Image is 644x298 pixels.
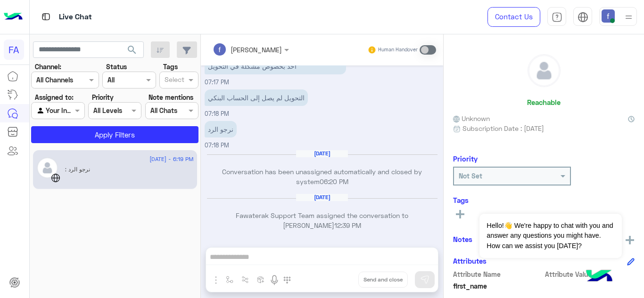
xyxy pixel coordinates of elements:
div: FA [4,40,24,60]
img: tab [40,11,52,23]
img: profile [623,11,635,23]
label: Channel: [35,62,61,72]
label: Assigned to: [35,92,74,102]
img: WebChat [51,173,60,183]
button: Send and close [358,272,408,288]
span: [DATE] - 6:19 PM [149,155,193,163]
label: Tags [163,62,178,72]
span: 06:20 PM [320,177,348,185]
h6: Reachable [527,98,561,106]
button: search [121,41,144,62]
p: Live Chat [59,11,92,24]
span: 07:18 PM [205,142,229,149]
img: userImage [602,9,615,23]
span: Attribute Value [545,269,635,279]
h6: Attributes [453,257,487,265]
span: 07:18 PM [205,110,229,117]
a: tab [547,7,566,27]
p: 19/6/2025, 7:18 PM [205,121,237,137]
span: Unknown [453,113,490,123]
img: hulul-logo.png [583,260,616,293]
p: Conversation has been unassigned automatically and closed by system [205,167,440,187]
h6: Notes [453,235,472,243]
p: 19/6/2025, 7:18 PM [205,89,308,106]
span: Subscription Date : [DATE] [462,123,544,133]
img: tab [552,12,562,23]
h6: [DATE] [296,194,348,201]
span: نرجو الرد [65,166,90,173]
h6: [DATE] [296,150,348,157]
label: Priority [92,92,114,102]
div: Select [163,74,184,87]
button: Apply Filters [31,126,198,143]
span: Attribute Name [453,269,543,279]
label: Status [106,62,127,72]
span: 07:17 PM [205,79,229,86]
span: 12:39 PM [334,221,361,229]
small: Human Handover [378,46,418,54]
img: add [626,236,634,244]
img: tab [578,12,588,23]
label: Note mentions [149,92,193,102]
span: first_name [453,281,543,291]
h6: Tags [453,196,635,204]
span: Hello!👋 We're happy to chat with you and answer any questions you might have. How can we assist y... [479,214,621,258]
p: Fawaterak Support Team assigned the conversation to [PERSON_NAME] [205,210,440,231]
img: defaultAdmin.png [37,157,58,178]
h6: Priority [453,154,478,163]
span: search [126,44,138,56]
a: Contact Us [487,7,540,27]
img: defaultAdmin.png [528,55,560,87]
img: Logo [4,7,23,27]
